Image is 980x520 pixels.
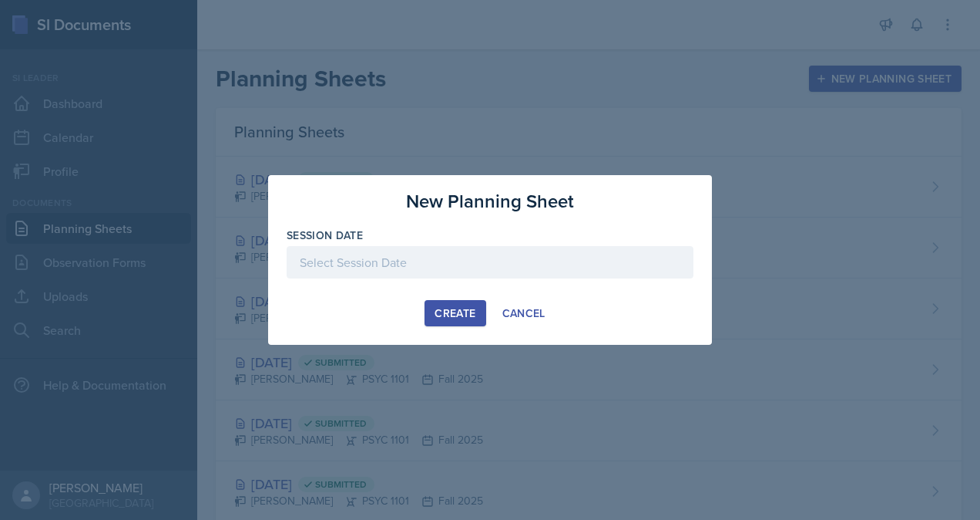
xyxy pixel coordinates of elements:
label: Session Date [287,228,363,243]
button: Cancel [492,300,555,326]
div: Create [435,307,475,319]
button: Create [425,300,485,326]
h3: New Planning Sheet [406,187,574,215]
div: Cancel [502,307,545,319]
